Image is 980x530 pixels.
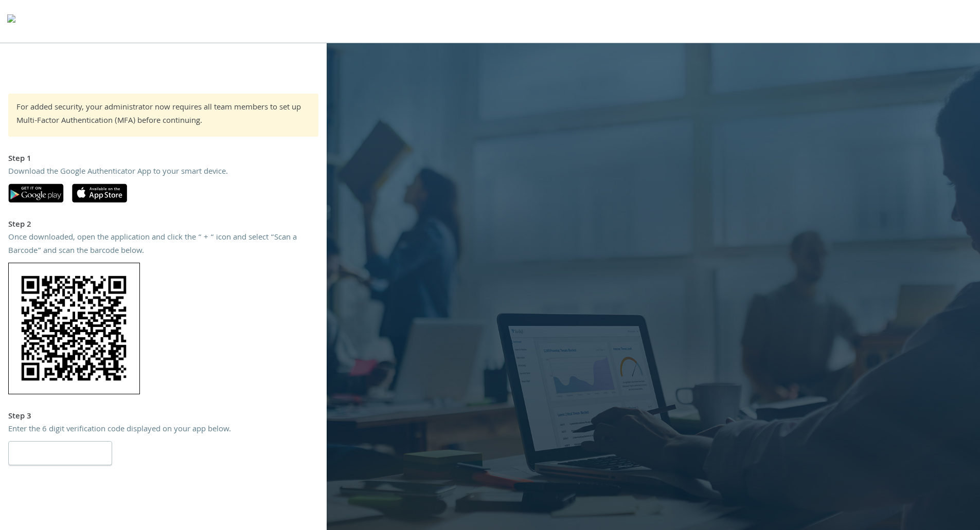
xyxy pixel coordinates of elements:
img: google-play.svg [8,184,64,203]
div: Once downloaded, open the application and click the “ + “ icon and select “Scan a Barcode” and sc... [8,232,318,258]
div: Enter the 6 digit verification code displayed on your app below. [8,424,318,437]
strong: Step 2 [8,218,31,232]
div: Download the Google Authenticator App to your smart device. [8,166,318,179]
strong: Step 3 [8,410,31,424]
div: For added security, your administrator now requires all team members to set up Multi-Factor Authe... [16,102,310,128]
img: apple-app-store.svg [72,184,127,203]
img: 9qcPtYJqQgRAAAAAElFTkSuQmCC [8,263,140,394]
strong: Step 1 [8,153,31,166]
